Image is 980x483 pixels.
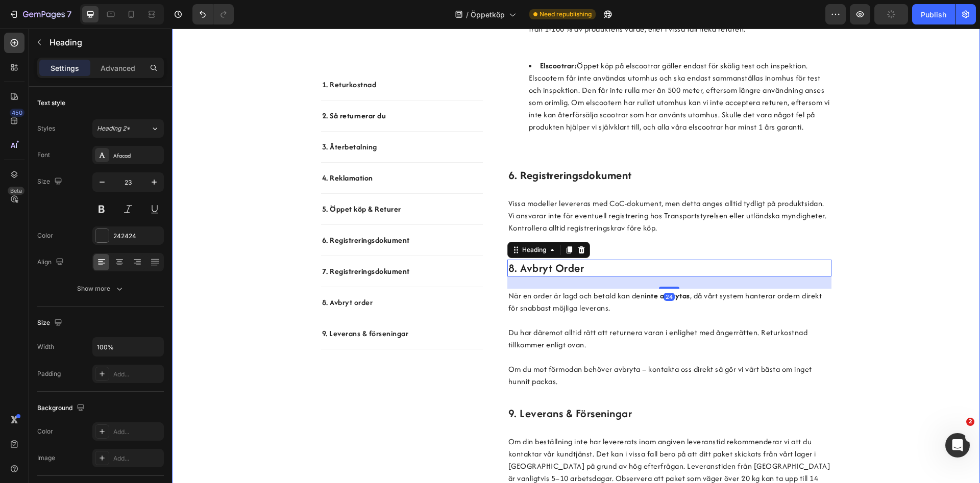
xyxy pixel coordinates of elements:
div: Heading [348,217,376,226]
div: Show more [77,284,125,294]
div: Beta [8,187,24,195]
div: Publish [921,9,946,20]
button: Show more [37,279,164,298]
div: Color [37,231,53,240]
button: Publish [912,4,955,24]
div: Styles [37,124,55,133]
div: Align [37,256,66,269]
h2: Rich Text Editor. Editing area: main [335,231,659,248]
div: Width [37,342,54,351]
p: 8. avbryt order [336,232,658,247]
p: Settings [51,63,79,73]
div: Undo/Redo [192,4,234,24]
button: 7 [4,4,76,24]
div: 242424 [113,232,161,241]
strong: inte avbrytas [473,262,518,272]
p: Heading [50,36,160,48]
span: 2 [966,418,974,426]
p: Du har däremot alltid rätt att returnera varan i enlighet med ångerrätten. Returkostnad tillkomme... [336,286,658,322]
p: Advanced [101,63,135,73]
input: Auto [93,338,163,356]
div: Add... [113,370,161,379]
div: Font [37,150,50,160]
p: 9. leverans & förseningar [336,377,658,393]
iframe: Design area [172,29,980,483]
p: 7 [67,8,71,20]
div: Size [37,175,64,189]
strong: 6. registreringsdokument [336,139,460,155]
div: 450 [10,109,24,117]
div: Size [37,316,64,330]
p: Om din beställning inte har levererats inom angiven leveranstid rekommenderar vi att du kontaktar... [336,407,658,468]
iframe: Intercom live chat [945,433,970,457]
div: Padding [37,369,61,378]
p: ⁠⁠⁠⁠⁠⁠⁠ [336,139,658,155]
p: Vissa modeller levereras med CoC-dokument, men detta anges alltid tydligt på produktsidan. Vi ans... [336,169,658,206]
span: Öppetköp [471,9,505,20]
span: Need republishing [540,10,592,19]
span: Heading 2* [97,124,130,133]
p: Om du mot förmodan behöver avbryta – kontakta oss direkt så gör vi vårt bästa om inget hunnit pac... [336,335,658,359]
div: Afacad [113,151,161,160]
p: När en order är lagd och betald kan den , då vårt system hanterar ordern direkt för snabbast möjl... [336,261,658,286]
div: Color [37,427,53,436]
h2: Rich Text Editor. Editing area: main [335,376,659,394]
li: Öppet köp på elscootrar gäller endast för skälig test och inspektion. Elscootern får inte använda... [357,31,658,105]
div: Add... [113,454,161,463]
h2: Rich Text Editor. Editing area: main [335,138,659,156]
button: Heading 2* [92,119,164,138]
div: Image [37,453,55,463]
strong: Elscootrar: [368,32,405,42]
span: / [466,9,469,20]
div: Text style [37,98,65,108]
div: Background [37,401,87,415]
div: 24 [492,264,503,272]
div: Add... [113,427,161,437]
